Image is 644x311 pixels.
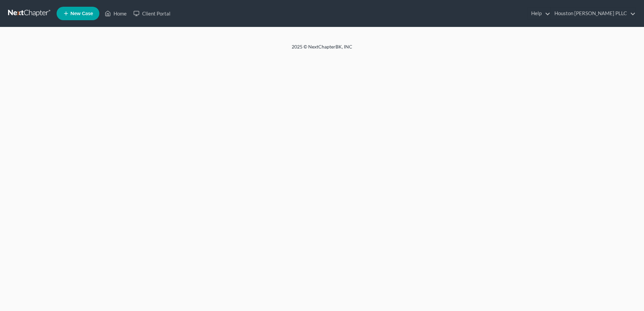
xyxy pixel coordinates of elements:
[101,7,130,20] a: Home
[130,7,174,20] a: Client Portal
[528,7,550,20] a: Help
[130,43,514,56] div: 2025 © NextChapterBK, INC
[57,7,99,20] new-legal-case-button: New Case
[551,7,636,20] a: Houston [PERSON_NAME] PLLC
